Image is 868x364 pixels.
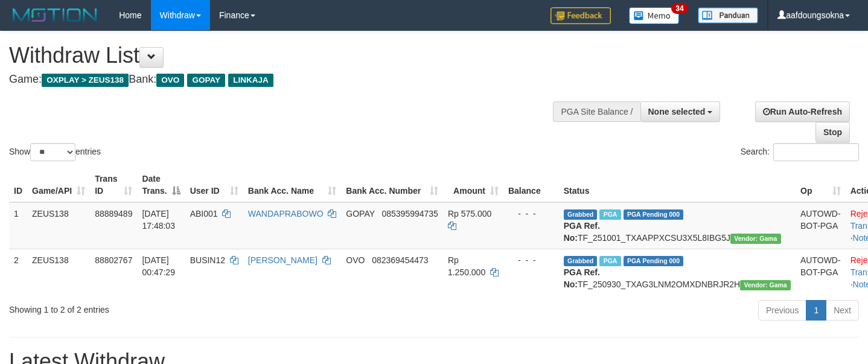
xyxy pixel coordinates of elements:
img: MOTION_logo.png [9,6,101,24]
th: Bank Acc. Number: activate to sort column ascending [341,168,443,202]
span: ABI001 [190,209,218,219]
a: Previous [758,300,806,321]
span: 88889489 [95,209,132,219]
a: 1 [806,300,826,321]
th: Date Trans.: activate to sort column descending [137,168,185,202]
td: AUTOWD-BOT-PGA [796,202,846,249]
span: Rp 575.000 [448,209,491,219]
span: Vendor URL: https://trx31.1velocity.biz [730,234,781,244]
span: Vendor URL: https://trx31.1velocity.biz [740,280,791,290]
b: PGA Ref. No: [564,267,600,289]
th: User ID: activate to sort column ascending [185,168,243,202]
span: GOPAY [187,74,225,87]
span: [DATE] 00:47:29 [142,255,175,277]
td: ZEUS138 [27,202,90,249]
span: BUSIN12 [190,255,225,265]
span: Copy 082369454473 to clipboard [372,255,428,265]
a: Next [826,300,859,321]
b: PGA Ref. No: [564,221,600,243]
div: PGA Site Balance / [553,101,640,122]
div: Showing 1 to 2 of 2 entries [9,299,353,316]
h4: Game: Bank: [9,74,567,86]
span: Marked by aafsreyleap [599,256,621,266]
span: OXPLAY > ZEUS138 [42,74,129,87]
td: ZEUS138 [27,249,90,295]
h1: Withdraw List [9,43,567,68]
span: Rp 1.250.000 [448,255,485,277]
label: Search: [741,143,859,161]
select: Showentries [30,143,75,161]
td: TF_250930_TXAG3LNM2OMXDNBRJR2H [559,249,796,295]
td: AUTOWD-BOT-PGA [796,249,846,295]
span: 88802767 [95,255,132,265]
span: LINKAJA [228,74,273,87]
span: [DATE] 17:48:03 [142,209,175,231]
span: PGA Pending [624,256,684,266]
a: WANDAPRABOWO [248,209,324,219]
span: PGA Pending [624,209,684,220]
span: Grabbed [564,209,598,220]
th: ID [9,168,27,202]
div: - - - [508,208,554,220]
span: OVO [346,255,365,265]
img: panduan.png [698,7,758,24]
img: Feedback.jpg [550,7,611,24]
th: Game/API: activate to sort column ascending [27,168,90,202]
span: 34 [671,3,688,14]
span: Grabbed [564,256,598,266]
button: None selected [640,101,721,122]
th: Balance [503,168,559,202]
a: [PERSON_NAME] [248,255,318,265]
span: GOPAY [346,209,374,219]
th: Op: activate to sort column ascending [796,168,846,202]
span: Copy 085395994735 to clipboard [381,209,438,219]
a: Stop [815,122,850,142]
th: Bank Acc. Name: activate to sort column ascending [243,168,342,202]
td: TF_251001_TXAAPPXCSU3X5L8IBG5J [559,202,796,249]
div: - - - [508,254,554,266]
th: Status [559,168,796,202]
th: Amount: activate to sort column ascending [443,168,503,202]
td: 2 [9,249,27,295]
img: Button%20Memo.svg [629,7,680,24]
td: 1 [9,202,27,249]
span: Marked by aafpengsreynich [599,209,621,220]
label: Show entries [9,143,101,161]
input: Search: [773,143,859,161]
span: None selected [648,107,706,117]
th: Trans ID: activate to sort column ascending [90,168,137,202]
a: Run Auto-Refresh [755,101,850,122]
span: OVO [156,74,184,87]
